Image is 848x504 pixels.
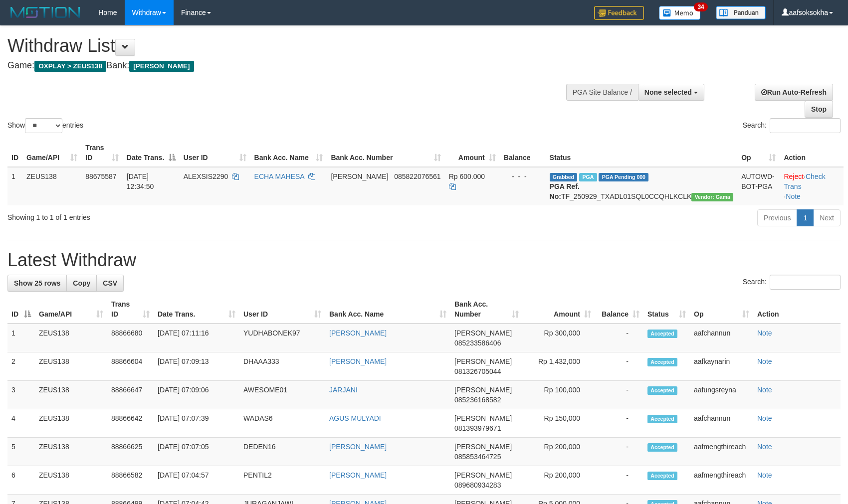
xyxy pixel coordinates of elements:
label: Show entries [7,118,83,133]
td: ZEUS138 [35,352,107,381]
th: Amount: activate to sort column ascending [445,139,500,167]
span: Accepted [647,472,677,480]
a: [PERSON_NAME] [329,471,387,479]
th: Trans ID: activate to sort column ascending [107,295,154,324]
td: Rp 200,000 [523,438,595,466]
td: ZEUS138 [35,409,107,438]
a: Note [757,329,772,337]
td: 88866680 [107,324,154,352]
th: Game/API: activate to sort column ascending [22,139,81,167]
td: [DATE] 07:09:06 [154,381,239,409]
span: [PERSON_NAME] [454,357,512,365]
th: ID: activate to sort column descending [7,295,35,324]
td: ZEUS138 [35,438,107,466]
a: JARJANI [329,386,358,394]
td: 6 [7,466,35,495]
span: Copy 085822076561 to clipboard [394,172,440,180]
td: aafungsreyna [690,381,753,409]
th: Bank Acc. Number: activate to sort column ascending [327,139,444,167]
span: Accepted [647,386,677,395]
a: Run Auto-Refresh [755,84,833,101]
td: Rp 1,432,000 [523,352,595,381]
td: aafkaynarin [690,352,753,381]
span: 34 [694,2,707,11]
td: ZEUS138 [22,167,81,205]
td: Rp 100,000 [523,381,595,409]
a: Show 25 rows [7,275,67,292]
span: Copy 085233586406 to clipboard [454,339,501,347]
td: Rp 300,000 [523,324,595,352]
a: Previous [757,209,797,226]
td: 2 [7,352,35,381]
th: Op: activate to sort column ascending [737,139,780,167]
a: ECHA MAHESA [254,172,304,180]
td: ZEUS138 [35,324,107,352]
td: [DATE] 07:11:16 [154,324,239,352]
td: 3 [7,381,35,409]
td: 88866582 [107,466,154,495]
td: 1 [7,167,22,205]
th: Status [546,139,738,167]
span: [PERSON_NAME] [129,61,194,72]
h1: Withdraw List [7,36,555,56]
span: Accepted [647,358,677,366]
td: 88866642 [107,409,154,438]
td: 1 [7,324,35,352]
td: aafmengthireach [690,466,753,495]
div: Showing 1 to 1 of 1 entries [7,208,346,222]
td: - [595,324,643,352]
a: Check Trans [784,172,825,190]
th: Bank Acc. Number: activate to sort column ascending [450,295,523,324]
td: - [595,409,643,438]
a: CSV [96,275,124,292]
th: Balance [500,139,546,167]
td: ZEUS138 [35,381,107,409]
a: Note [757,414,772,422]
td: [DATE] 07:04:57 [154,466,239,495]
td: · · [780,167,844,205]
th: Bank Acc. Name: activate to sort column ascending [250,139,327,167]
span: Copy 081326705044 to clipboard [454,367,501,375]
td: 5 [7,438,35,466]
select: Showentries [25,118,62,133]
a: [PERSON_NAME] [329,443,387,451]
span: Copy 085236168582 to clipboard [454,396,501,404]
span: 88675587 [85,172,116,180]
td: - [595,352,643,381]
th: Date Trans.: activate to sort column descending [123,139,180,167]
a: Note [757,443,772,451]
b: PGA Ref. No: [550,182,580,200]
a: [PERSON_NAME] [329,357,387,365]
span: Accepted [647,415,677,423]
td: DEDEN16 [239,438,325,466]
input: Search: [770,275,841,290]
span: Accepted [647,330,677,338]
td: 4 [7,409,35,438]
td: AUTOWD-BOT-PGA [737,167,780,205]
th: Amount: activate to sort column ascending [523,295,595,324]
td: Rp 150,000 [523,409,595,438]
span: OXPLAY > ZEUS138 [34,61,106,72]
span: Copy 081393979671 to clipboard [454,424,501,432]
th: Bank Acc. Name: activate to sort column ascending [325,295,450,324]
td: 88866625 [107,438,154,466]
td: 88866604 [107,352,154,381]
span: [PERSON_NAME] [454,386,512,394]
span: ALEXSIS2290 [184,172,228,180]
td: DHAAA333 [239,352,325,381]
th: Balance: activate to sort column ascending [595,295,643,324]
input: Search: [770,118,841,133]
th: Trans ID: activate to sort column ascending [81,139,123,167]
td: - [595,438,643,466]
span: Rp 600.000 [449,172,485,180]
td: - [595,381,643,409]
span: Marked by aafpengsreynich [579,173,597,181]
button: None selected [638,84,704,101]
span: [PERSON_NAME] [454,414,512,422]
div: - - - [504,171,542,181]
th: Action [780,139,844,167]
td: [DATE] 07:07:05 [154,438,239,466]
span: PGA Pending [599,173,648,181]
th: Game/API: activate to sort column ascending [35,295,107,324]
h4: Game: Bank: [7,61,555,71]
